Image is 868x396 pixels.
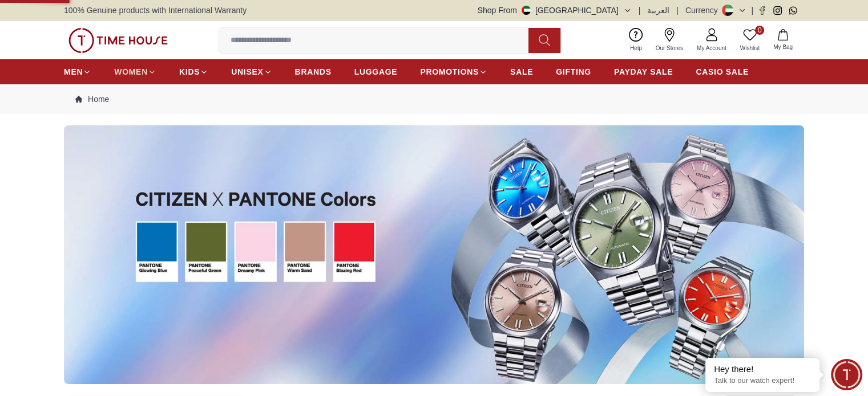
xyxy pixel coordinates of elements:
[231,66,263,77] span: UNISEX
[651,44,688,52] span: Our Stores
[295,66,332,77] span: BRANDS
[639,5,641,16] span: |
[714,364,811,375] div: Hey there!
[556,62,591,82] a: GIFTING
[831,359,862,390] div: Chat Widget
[295,62,332,82] a: BRANDS
[696,62,749,82] a: CASIO SALE
[75,93,109,105] a: Home
[696,66,749,77] span: CASIO SALE
[354,62,398,82] a: LUGGAGE
[64,5,247,16] span: 100% Genuine products with International Warranty
[510,66,533,77] span: SALE
[64,66,83,77] span: MEN
[64,84,804,114] nav: Breadcrumb
[685,5,722,16] div: Currency
[420,62,487,82] a: PROMOTIONS
[478,5,632,16] button: Shop From[GEOGRAPHIC_DATA]
[769,43,797,51] span: My Bag
[64,62,91,82] a: MEN
[755,26,764,35] span: 0
[789,6,797,15] a: Whatsapp
[692,44,731,52] span: My Account
[736,44,764,52] span: Wishlist
[179,62,208,82] a: KIDS
[114,62,156,82] a: WOMEN
[751,5,753,16] span: |
[625,44,647,52] span: Help
[114,66,148,77] span: WOMEN
[556,66,591,77] span: GIFTING
[614,66,673,77] span: PAYDAY SALE
[773,6,782,15] a: Instagram
[420,66,479,77] span: PROMOTIONS
[649,26,690,55] a: Our Stores
[64,125,804,384] img: ...
[231,62,272,82] a: UNISEX
[714,376,811,386] p: Talk to our watch expert!
[676,5,679,16] span: |
[354,66,398,77] span: LUGGAGE
[179,66,200,77] span: KIDS
[623,26,649,55] a: Help
[758,6,766,15] a: Facebook
[733,26,766,55] a: 0Wishlist
[522,6,531,15] img: United Arab Emirates
[510,62,533,82] a: SALE
[614,62,673,82] a: PAYDAY SALE
[647,5,669,16] button: العربية
[68,28,168,53] img: ...
[766,27,800,54] button: My Bag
